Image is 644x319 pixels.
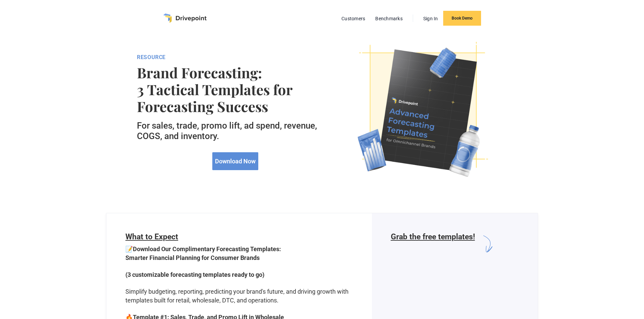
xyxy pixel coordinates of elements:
a: Benchmarks [372,14,406,23]
a: Book Demo [443,11,481,26]
strong: Download Our Complimentary Forecasting Templates: Smarter Financial Planning for Consumer Brands [125,245,281,261]
strong: (3 customizable forecasting templates ready to go) [125,271,264,278]
div: RESOURCE [137,54,334,61]
h5: For sales, trade, promo lift, ad spend, revenue, COGS, and inventory. [137,121,334,141]
span: What to Expect [125,232,178,241]
h6: Grab the free templates! [391,232,475,256]
img: arrow [475,232,498,256]
a: Customers [338,14,368,23]
a: Download Now [212,152,258,170]
a: home [163,14,207,23]
a: Sign In [420,14,442,23]
strong: Brand Forecasting: 3 Tactical Templates for Forecasting Success [137,64,334,115]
